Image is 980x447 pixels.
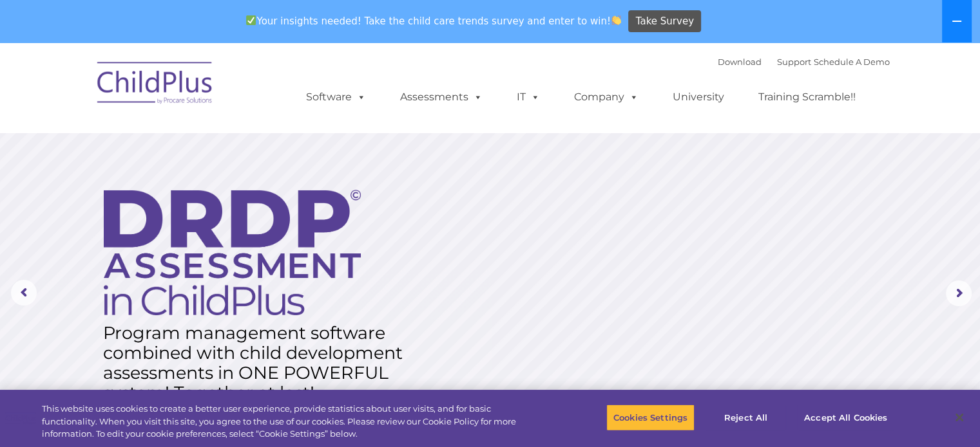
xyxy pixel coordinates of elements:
[706,404,786,431] button: Reject All
[745,84,869,110] a: Training Scramble!!
[606,404,695,431] button: Cookies Settings
[718,57,762,67] a: Download
[561,84,651,110] a: Company
[718,57,890,67] font: |
[293,84,379,110] a: Software
[179,138,234,147] span: Phone number
[660,84,737,110] a: University
[179,85,218,95] span: Last name
[777,57,811,67] a: Support
[814,57,890,67] a: Schedule A Demo
[797,404,894,431] button: Accept All Cookies
[42,403,539,441] div: This website uses cookies to create a better user experience, provide statistics about user visit...
[103,323,417,403] rs-layer: Program management software combined with child development assessments in ONE POWERFUL system! T...
[628,10,701,33] a: Take Survey
[246,15,256,25] img: ✅
[91,53,220,117] img: ChildPlus by Procare Solutions
[241,8,627,33] span: Your insights needed! Take the child care trends survey and enter to win!
[611,15,621,25] img: 👏
[945,403,974,432] button: Close
[387,84,495,110] a: Assessments
[104,190,361,315] img: DRDP Assessment in ChildPlus
[504,84,553,110] a: IT
[636,10,694,33] span: Take Survey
